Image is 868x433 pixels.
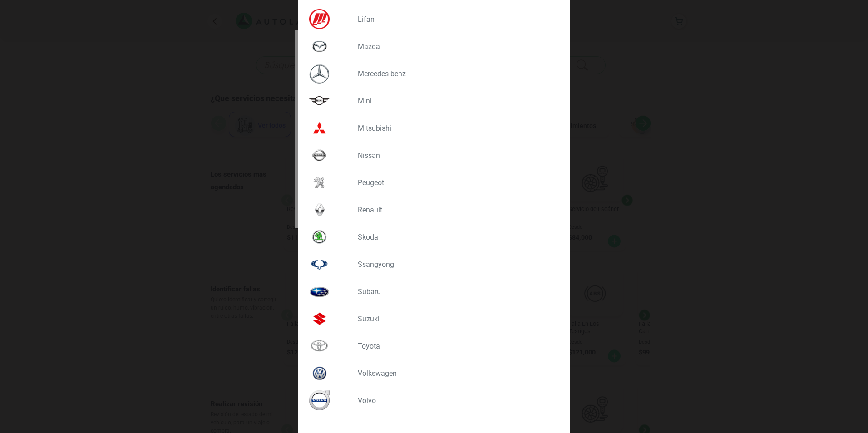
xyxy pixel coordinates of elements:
p: VOLKSWAGEN [358,369,552,378]
p: SUBARU [358,287,552,296]
p: SSANGYONG [358,260,552,269]
p: NISSAN [358,151,552,160]
p: MINI [358,97,552,105]
img: VOLKSWAGEN [309,363,330,383]
img: VOLVO [309,390,330,410]
img: SKODA [309,227,330,247]
img: TOYOTA [309,336,330,356]
p: MAZDA [358,42,552,51]
p: RENAULT [358,206,552,214]
p: SUZUKI [358,315,552,323]
img: NISSAN [309,145,330,165]
img: RENAULT [309,200,330,220]
img: PEUGEOT [309,172,330,192]
p: MERCEDES BENZ [358,69,552,78]
img: MAZDA [309,36,330,56]
p: VOLVO [358,396,552,405]
img: MITSUBISHI [309,118,330,138]
p: PEUGEOT [358,178,552,187]
img: SUBARU [309,281,330,301]
p: MITSUBISHI [358,124,552,133]
p: LIFAN [358,15,552,24]
p: SKODA [358,233,552,241]
p: TOYOTA [358,342,552,350]
img: SSANGYONG [309,254,330,274]
img: LIFAN [309,9,330,29]
img: SUZUKI [309,309,330,329]
img: MERCEDES BENZ [309,64,330,84]
img: MINI [309,91,330,111]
